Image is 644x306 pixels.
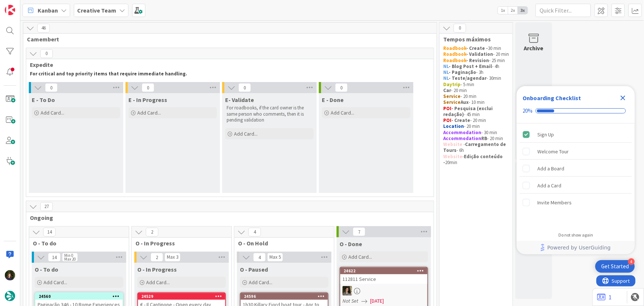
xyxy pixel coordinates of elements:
span: O - To do [33,239,120,247]
i: Not Set [342,297,358,304]
div: Archive [524,44,544,52]
p: - 25 min [443,58,509,64]
a: Powered by UserGuiding [520,241,631,254]
p: - 20 min [443,136,509,142]
div: Add a Card [537,181,561,190]
div: MS [340,286,427,296]
div: Sign Up is complete. [520,126,632,143]
span: Ongoing [30,214,424,221]
div: Open Get Started checklist, remaining modules: 4 [595,260,635,273]
span: 2x [508,7,518,14]
div: Welcome Tour is incomplete. [520,143,632,160]
div: Invite Members is incomplete. [520,194,632,211]
div: 24622112811 Service [340,268,427,284]
div: 112811 Service [340,274,427,284]
strong: Service [443,93,461,99]
span: 0 [335,83,348,92]
div: 24529 [138,293,225,300]
strong: Carregamento de Tours [443,141,507,153]
strong: - Blog Post + Email [449,63,492,69]
span: O - In Progress [135,239,222,247]
strong: Service [443,99,461,105]
span: E- Validate [225,96,254,103]
div: Invite Members [537,198,572,207]
span: Support [16,1,34,10]
div: Checklist progress: 20% [523,108,629,114]
span: 14 [43,228,56,237]
strong: For critical and top priority items that require immediate handling. [30,71,187,77]
div: Checklist items [517,123,635,227]
strong: - Revision [466,57,489,64]
span: 0 [40,49,53,58]
div: 24560 [39,294,123,299]
span: 27 [40,202,53,211]
strong: - Validation [466,51,493,57]
div: Do not show again [558,232,593,238]
p: For roadbooks, if the card owner is the same person who comments, then it is pending validation [227,105,312,123]
div: 24596 [241,293,328,300]
img: avatar [5,291,15,301]
div: Max 20 [64,257,76,261]
span: 7 [353,227,365,236]
span: O - In Progress [137,266,177,273]
img: MS [342,286,352,296]
span: 4 [253,253,266,262]
p: - 30min [443,75,509,81]
strong: Edição conteúdo - [443,153,504,166]
span: Add Card... [44,279,67,286]
input: Quick Filter... [535,4,591,17]
span: Add Card... [234,130,258,137]
strong: - Paginação [449,69,476,75]
span: 1x [498,7,508,14]
p: - - 6h [443,142,509,154]
div: Footer [517,241,635,254]
p: - 3h [443,69,509,75]
strong: - Create [451,117,470,123]
span: E - To Do [32,96,55,103]
strong: NL [443,63,449,69]
span: 4 [248,228,261,237]
p: - 30 min [443,130,509,136]
span: 0 [238,83,251,92]
div: Checklist Container [517,86,635,254]
span: E - Done [322,96,344,103]
strong: Accommodation [443,135,481,142]
p: - 20min [443,154,509,166]
strong: Car [443,87,451,93]
span: Add Card... [348,254,372,260]
div: Add a Board [537,164,564,173]
span: 0 [45,83,58,92]
span: Add Card... [249,279,272,286]
p: - 20 min [443,51,509,57]
span: Add Card... [146,279,170,286]
div: 24560 [35,293,123,300]
div: Sign Up [537,130,554,139]
strong: Accommodation [443,129,481,136]
strong: Roadbook [443,57,466,64]
div: Get Started [601,263,629,270]
p: - 20 min [443,93,509,99]
div: Max 3 [167,255,178,259]
span: E - In Progress [128,96,167,103]
div: Onboarding Checklist [523,93,581,102]
strong: - Teste/agendar [449,75,486,81]
span: O - On Hold [238,239,325,247]
p: - 20 min [443,123,509,129]
div: Min 0 [64,254,73,257]
strong: NL [443,75,449,81]
p: - 4h [443,64,509,69]
span: Add Card... [41,109,64,116]
div: Add a Board is incomplete. [520,160,632,177]
div: Max 5 [269,255,281,259]
span: Tempos máximos [443,35,503,43]
span: Kanban [38,6,58,15]
p: - 20 min [443,118,509,123]
p: - 5 min [443,82,509,88]
div: Add a Card is incomplete. [520,177,632,194]
div: Close Checklist [617,92,629,104]
span: O - To do [35,266,58,273]
span: O - Done [340,240,362,248]
span: [DATE] [370,297,384,305]
strong: Roadbook [443,45,466,51]
strong: Website [443,141,462,147]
